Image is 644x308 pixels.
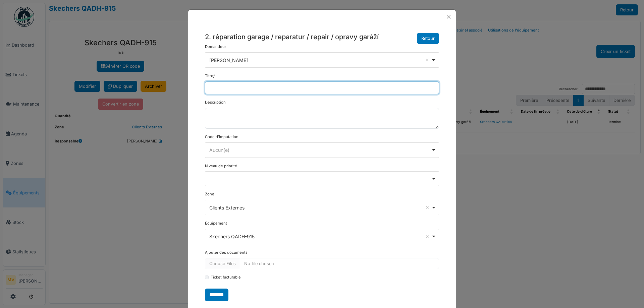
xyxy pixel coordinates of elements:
[209,233,431,240] div: Skechers QADH-915
[417,33,439,44] button: Retour
[205,250,248,255] label: Ajouter des documents
[213,73,215,78] abbr: Requis
[205,134,238,140] label: Code d'imputation
[205,44,226,50] label: Demandeur
[205,221,227,226] label: Équipement
[424,233,431,240] button: Remove item: '194435'
[209,204,431,211] div: Clients Externes
[209,57,431,64] div: [PERSON_NAME]
[209,146,431,153] div: Aucun(e)
[444,12,453,21] button: Close
[205,100,226,105] label: Description
[205,163,237,169] label: Niveau de priorité
[424,204,431,211] button: Remove item: '19289'
[211,274,241,280] label: Ticket facturable
[424,57,431,63] button: Remove item: '7299'
[205,191,214,197] label: Zone
[205,73,215,79] label: Titre
[205,33,379,41] h5: 2. réparation garage / reparatur / repair / opravy garáží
